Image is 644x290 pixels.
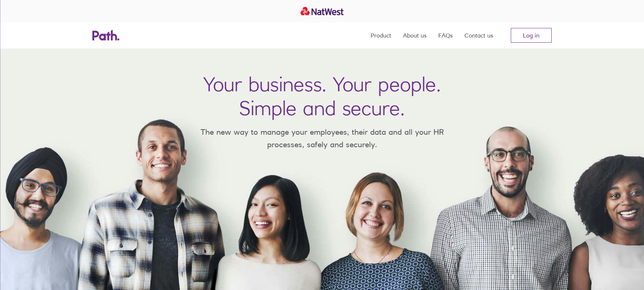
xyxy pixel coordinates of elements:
a: FAQs [438,22,453,49]
a: About us [403,22,427,49]
a: Contact us [464,22,493,49]
h1: Your business. Your people. Simple and secure. [203,72,441,120]
a: Log in [511,28,552,43]
a: Product [371,22,391,49]
p: The new way to manage your employees, their data and all your HR processes, safely and securely. [190,126,454,151]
